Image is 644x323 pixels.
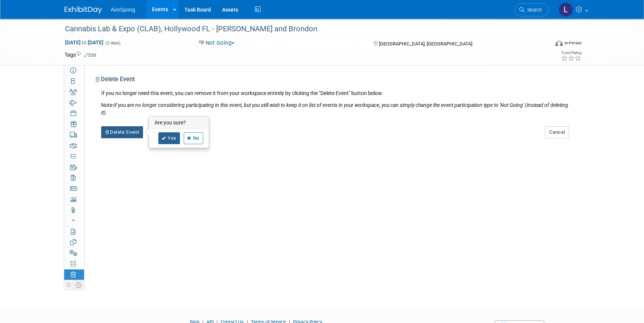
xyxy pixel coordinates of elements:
[101,126,143,138] button: Delete Event
[81,39,88,45] span: to
[158,132,180,144] a: Yes
[62,22,538,36] div: Cannabis Lab & Expo (CLAB), Hollywood FL - [PERSON_NAME] and Brondon
[525,7,542,13] span: Search
[96,89,574,116] div: If you no longer need this event, you can remove it from your workspace entirely by clicking the ...
[545,126,569,138] button: Cancel
[184,132,203,144] a: No
[149,117,208,129] h3: Are you sure?
[505,39,582,50] div: Event Format
[564,40,581,46] div: In-Person
[379,41,472,47] span: [GEOGRAPHIC_DATA], [GEOGRAPHIC_DATA]
[196,39,237,47] button: Not Going
[514,3,549,16] a: Search
[105,41,121,45] span: (2 days)
[65,6,102,14] img: ExhibitDay
[64,280,73,290] td: Personalize Event Tab Strip
[65,51,96,58] td: Tags
[111,7,135,13] span: AireSpring
[555,40,563,46] img: Format-Inperson.png
[559,3,573,17] img: Lisa Chow
[101,101,574,116] div: Note:
[101,102,568,115] i: If you are no longer considering participating in this event, but you still wish to keep it on li...
[65,39,104,46] span: [DATE] [DATE]
[96,75,574,89] div: Delete Event
[73,280,84,290] td: Toggle Event Tabs
[561,51,581,55] div: Event Rating
[84,53,96,58] a: Edit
